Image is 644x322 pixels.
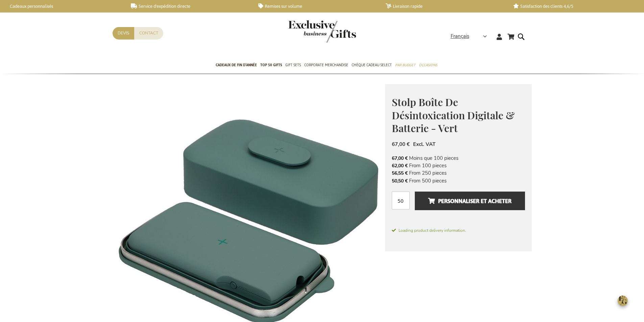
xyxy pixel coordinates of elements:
[392,178,408,184] span: 50,50 €
[134,27,163,40] a: Contact
[386,3,502,9] a: Livraison rapide
[451,32,491,40] div: Français
[288,20,322,43] a: store logo
[285,61,301,69] span: Gift Sets
[131,3,247,9] a: Service d'expédition directe
[392,95,515,135] span: Stolp Boîte De Désintoxication Digitale & Batterie - Vert
[392,177,525,184] li: From 500 pieces
[392,192,410,209] input: Qté
[392,154,525,162] li: Moins que 100 pieces
[419,61,437,69] span: Occasions
[415,192,525,210] button: Personnaliser et acheter
[260,61,282,69] span: TOP 50 Gifts
[428,196,511,206] span: Personnaliser et acheter
[392,162,525,169] li: From 100 pieces
[113,27,134,40] a: Devis
[392,170,408,176] span: 56,55 €
[451,32,469,40] span: Français
[352,57,392,74] a: Chèque Cadeau Select
[392,155,408,162] span: 67,00 €
[392,141,410,148] span: 67,00 €
[304,57,348,74] a: Corporate Merchandise
[304,61,348,69] span: Corporate Merchandise
[392,163,408,169] span: 62,00 €
[395,61,415,69] span: Par budget
[258,3,375,9] a: Remises sur volume
[419,57,437,74] a: Occasions
[413,141,435,148] span: Excl. VAT
[216,57,257,74] a: Cadeaux de fin d’année
[513,3,630,9] a: Satisfaction des clients 4,6/5
[352,61,392,69] span: Chèque Cadeau Select
[395,57,415,74] a: Par budget
[288,20,356,43] img: Exclusive Business gifts logo
[392,169,525,177] li: From 250 pieces
[285,57,301,74] a: Gift Sets
[216,61,257,69] span: Cadeaux de fin d’année
[260,57,282,74] a: TOP 50 Gifts
[392,227,525,233] span: Loading product delivery information.
[3,3,120,9] a: Cadeaux personnalisés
